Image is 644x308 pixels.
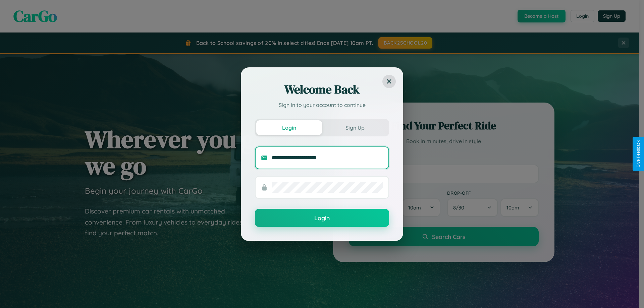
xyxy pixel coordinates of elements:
[256,120,322,135] button: Login
[255,81,389,98] h2: Welcome Back
[636,140,641,168] div: Give Feedback
[322,120,388,135] button: Sign Up
[255,101,389,109] p: Sign in to your account to continue
[255,209,389,227] button: Login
